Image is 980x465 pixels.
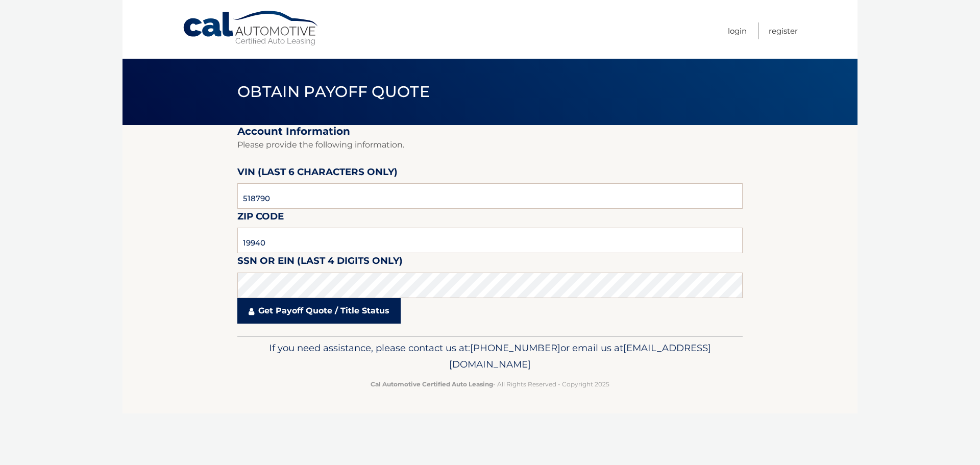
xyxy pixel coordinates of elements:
[237,209,284,228] label: Zip Code
[237,125,743,138] h2: Account Information
[244,340,736,373] p: If you need assistance, please contact us at: or email us at
[244,379,736,389] p: - All Rights Reserved - Copyright 2025
[769,22,798,39] a: Register
[371,380,493,388] strong: Cal Automotive Certified Auto Leasing
[237,253,403,272] label: SSN or EIN (last 4 digits only)
[470,342,560,354] span: [PHONE_NUMBER]
[728,22,747,39] a: Login
[237,164,398,183] label: VIN (last 6 characters only)
[237,138,743,152] p: Please provide the following information.
[237,298,401,324] a: Get Payoff Quote / Title Status
[182,10,320,46] a: Cal Automotive
[237,82,430,101] span: Obtain Payoff Quote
